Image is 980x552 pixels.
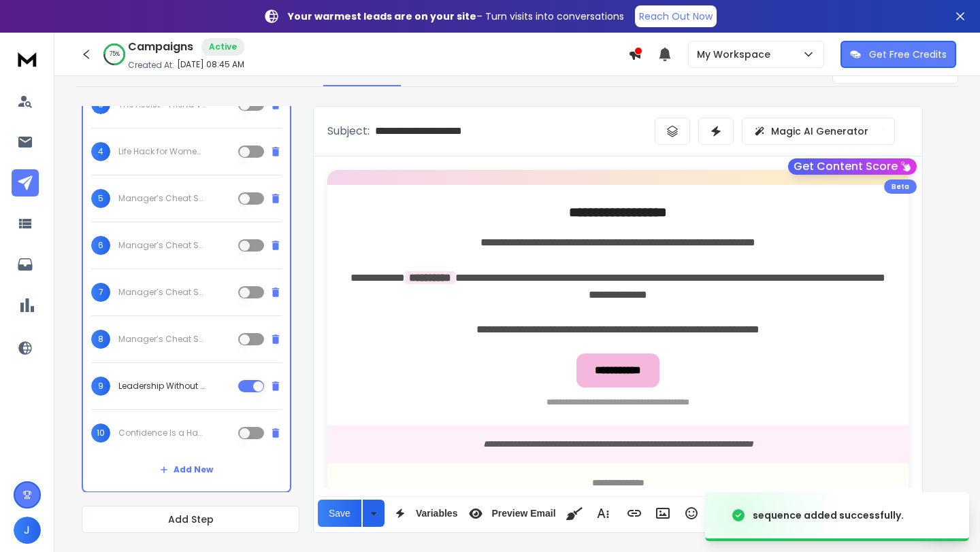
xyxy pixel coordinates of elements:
[177,59,244,70] p: [DATE] 08:45 AM
[14,46,41,71] img: logo
[869,48,947,61] p: Get Free Credits
[463,500,558,527] button: Preview Email
[650,500,676,527] button: Insert Image (⌘P)
[639,10,713,23] p: Reach Out Now
[128,60,174,71] p: Created At:
[14,517,41,544] button: J
[118,193,206,204] p: Manager’s Cheat Sheet
[318,500,361,527] button: Save
[884,179,917,194] div: Beta
[91,283,110,302] span: 7
[742,118,895,145] button: Magic AI Generator
[118,240,206,251] p: Manager’s Cheat Sheet
[149,456,224,483] button: Add New
[91,377,110,396] span: 9
[489,508,558,519] span: Preview Email
[635,5,717,27] a: Reach Out Now
[91,189,110,208] span: 5
[788,158,917,175] button: Get Content Score
[118,428,206,438] p: Confidence Is a Habit
[118,334,206,345] p: Manager’s Cheat Sheet
[327,123,370,139] p: Subject:
[590,500,616,527] button: More Text
[118,146,206,157] p: Life Hack for Women Managers
[128,39,193,55] h1: Campaigns
[621,500,647,527] button: Insert Link (⌘K)
[840,41,956,68] button: Get Free Credits
[413,508,461,519] span: Variables
[771,124,868,138] p: Magic AI Generator
[697,48,776,61] p: My Workspace
[387,500,461,527] button: Variables
[201,38,244,56] div: Active
[91,236,110,255] span: 6
[118,381,206,392] p: Leadership Without Burnout
[82,506,299,533] button: Add Step
[561,500,587,527] button: Clean HTML
[91,424,110,443] span: 10
[118,287,206,298] p: Manager’s Cheat Sheet
[110,50,120,58] p: 75 %
[91,142,110,161] span: 4
[753,508,904,522] div: sequence added successfully.
[288,10,476,23] strong: Your warmest leads are on your site
[679,500,704,527] button: Emoticons
[91,330,110,349] span: 8
[288,10,624,23] p: – Turn visits into conversations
